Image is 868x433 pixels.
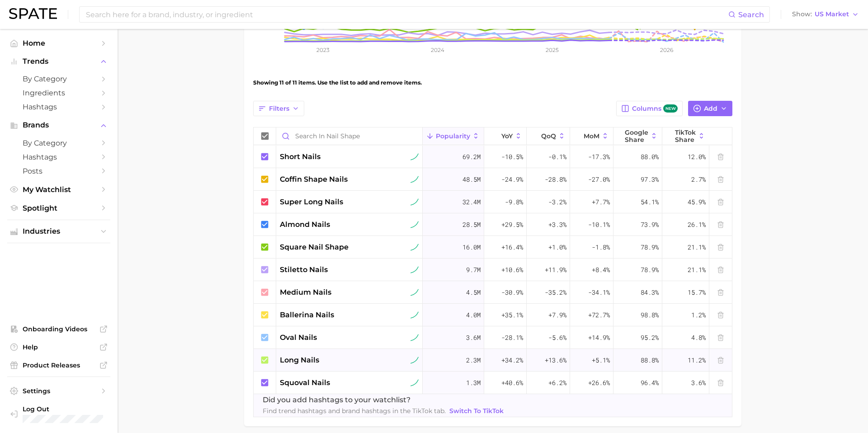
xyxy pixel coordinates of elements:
[466,355,481,366] span: 2.3m
[263,395,505,405] span: Did you add hashtags to your watchlist?
[462,242,481,253] span: 16.0m
[548,242,566,253] span: +1.0%
[280,151,321,162] span: short nails
[85,7,728,22] input: Search here for a brand, industry, or ingredient
[501,132,513,140] span: YoY
[7,86,110,100] a: Ingredients
[23,75,95,83] span: by Category
[410,243,419,251] img: sustained riser
[663,104,678,113] span: new
[253,101,304,116] button: Filters
[501,219,523,230] span: +29.5%
[641,264,659,275] span: 78.9%
[410,311,419,319] img: sustained riser
[570,127,613,145] button: MoM
[484,127,527,145] button: YoY
[660,47,673,53] tspan: 2026
[276,127,422,145] input: Search in Nail Shape
[7,136,110,150] a: by Category
[254,236,732,259] button: square nail shapesustained riser16.0m+16.4%+1.0%-1.8%78.9%21.1%
[466,310,481,320] span: 4.0m
[7,55,110,68] button: Trends
[545,287,566,298] span: -35.2%
[254,304,732,326] button: ballerina nailssustained riser4.0m+35.1%+7.9%+72.7%98.8%1.2%
[688,197,706,207] span: 45.9%
[410,175,419,184] img: sustained riser
[584,132,599,140] span: MoM
[410,288,419,297] img: sustained riser
[23,103,95,111] span: Hashtags
[545,174,566,185] span: -28.8%
[23,204,95,212] span: Spotlight
[254,146,732,168] button: short nailssustained riser69.2m-10.5%-0.1%-17.3%88.0%12.0%
[501,355,523,366] span: +34.2%
[588,219,610,230] span: -10.1%
[546,47,559,53] tspan: 2025
[254,349,732,372] button: long nailssustained riser2.3m+34.2%+13.6%+5.1%88.8%11.2%
[548,377,566,388] span: +6.2%
[23,185,95,194] span: My Watchlist
[641,310,659,320] span: 98.8%
[691,174,706,185] span: 2.7%
[548,151,566,162] span: -0.1%
[501,151,523,162] span: -10.5%
[280,310,334,320] span: ballerina nails
[641,151,659,162] span: 88.0%
[592,264,610,275] span: +8.4%
[641,287,659,298] span: 84.3%
[7,384,110,398] a: Settings
[280,242,349,253] span: square nail shape
[662,127,709,145] button: TikTok Share
[592,355,610,366] span: +5.1%
[792,12,812,17] span: Show
[7,150,110,164] a: Hashtags
[410,334,419,342] img: sustained riser
[23,167,95,175] span: Posts
[280,174,348,185] span: coffin shape nails
[466,287,481,298] span: 4.5m
[790,9,861,20] button: ShowUS Market
[23,325,95,333] span: Onboarding Videos
[641,332,659,343] span: 95.2%
[691,377,706,388] span: 3.6%
[501,242,523,253] span: +16.4%
[23,121,95,129] span: Brands
[588,174,610,185] span: -27.0%
[316,47,330,53] tspan: 2023
[410,266,419,274] img: sustained riser
[254,191,732,213] button: super long nailssustained riser32.4m-9.8%-3.2%+7.7%54.1%45.9%
[410,153,419,161] img: sustained riser
[501,264,523,275] span: +10.6%
[466,377,481,388] span: 1.3m
[815,12,849,17] span: US Market
[641,355,659,366] span: 88.8%
[23,39,95,47] span: Home
[280,355,319,366] span: long nails
[616,101,683,116] button: Columnsnew
[688,355,706,366] span: 11.2%
[23,343,95,351] span: Help
[592,197,610,207] span: +7.7%
[254,281,732,304] button: medium nailssustained riser4.5m-30.9%-35.2%-34.1%84.3%15.7%
[280,264,328,275] span: stiletto nails
[436,132,470,140] span: Popularity
[269,105,289,113] span: Filters
[462,219,481,230] span: 28.5m
[675,129,696,143] span: TikTok Share
[466,332,481,343] span: 3.6m
[254,168,732,191] button: coffin shape nailssustained riser48.5m-24.9%-28.8%-27.0%97.3%2.7%
[7,164,110,178] a: Posts
[253,70,732,95] div: Showing 11 of 11 items. Use the list to add and remove items.
[280,287,331,298] span: medium nails
[641,174,659,185] span: 97.3%
[588,287,610,298] span: -34.1%
[527,127,570,145] button: QoQ
[280,197,343,207] span: super long nails
[23,227,95,235] span: Industries
[691,310,706,320] span: 1.2%
[641,242,659,253] span: 78.9%
[688,242,706,253] span: 21.1%
[613,127,662,145] button: Google Share
[462,197,481,207] span: 32.4m
[738,10,764,19] span: Search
